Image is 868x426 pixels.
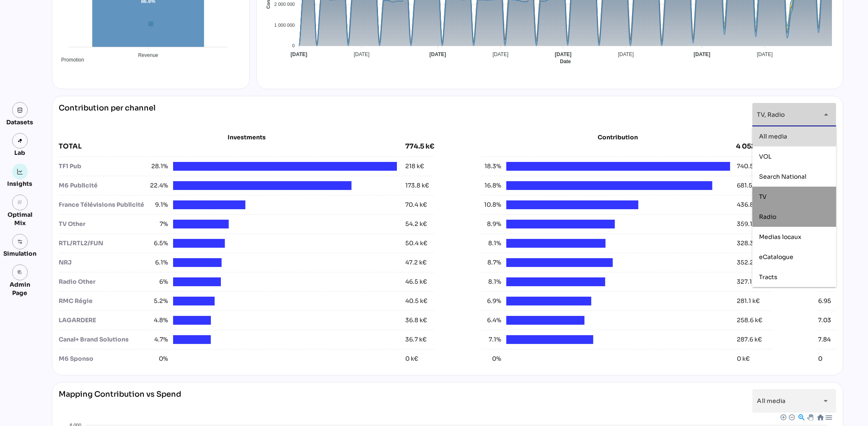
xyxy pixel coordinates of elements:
span: 18.3% [481,162,501,171]
span: 7.1% [481,335,501,344]
div: Contribution [502,133,733,141]
span: 6.5% [148,239,168,248]
div: 7.84 [818,335,831,344]
tspan: [DATE] [492,51,508,57]
i: arrow_drop_down [821,396,831,406]
div: TF1 Pub [59,162,148,171]
span: 8.7% [481,258,501,267]
div: 0 k€ [405,354,418,363]
div: Reset Zoom [816,413,823,421]
div: 359.1 k€ [737,220,761,228]
img: graph.svg [17,169,23,175]
div: Canal+ Brand Solutions [59,335,148,344]
div: Panning [807,414,812,419]
div: 70.4 k€ [405,200,427,209]
tspan: [DATE] [757,51,772,57]
span: eCatalogue [759,253,793,260]
span: 6% [148,277,168,286]
div: 681.5 k€ [737,181,761,190]
div: 46.5 k€ [405,277,427,286]
div: 774.5 k€ [405,141,434,151]
tspan: 0 [292,43,295,48]
i: arrow_drop_down [821,110,831,120]
span: 0% [148,354,168,363]
div: 327.1 k€ [737,277,761,286]
span: 8.9% [481,220,501,228]
div: M6 Sponso [59,354,148,363]
div: 36.8 k€ [405,316,427,325]
div: Contribution per channel [59,103,156,126]
span: 28.1% [148,162,168,171]
span: 6.4% [481,316,501,325]
div: Zoom In [780,414,786,420]
div: 7.03 [818,316,831,325]
div: Simulation [3,249,36,258]
div: France Télévisions Publicité [59,200,148,209]
div: Menu [824,413,832,421]
span: Medias locaux [759,233,801,240]
span: Tracts [759,273,777,280]
div: 6.95 [818,297,831,305]
div: Insights [8,180,33,188]
tspan: [DATE] [694,51,710,57]
div: 40.5 k€ [405,297,428,305]
tspan: Revenue [138,52,158,58]
div: 50.4 k€ [405,239,428,248]
i: admin_panel_settings [17,269,23,275]
span: 4.8% [148,316,168,325]
span: 16.8% [481,181,501,190]
div: Lab [11,149,29,157]
tspan: [DATE] [429,51,446,57]
span: Search National [759,172,806,180]
div: RMC Régie [59,297,148,305]
div: 328.3 k€ [737,239,762,248]
div: M6 Publicité [59,181,148,190]
div: RTL/RTL2/FUN [59,239,148,248]
div: 281.1 k€ [737,297,760,305]
div: 47.2 k€ [405,258,427,267]
span: 4.7% [148,335,168,344]
div: TV Other [59,220,148,228]
span: TV [759,192,767,200]
div: Admin Page [3,280,36,297]
div: Selection Zoom [797,413,804,421]
tspan: 2 000 000 [274,2,295,7]
div: 258.6 k€ [737,316,762,325]
span: 8.1% [481,277,501,286]
span: TV, Radio [757,111,785,118]
tspan: [DATE] [353,51,369,57]
div: NRJ [59,258,148,267]
div: 4 052.8 k€ [736,141,772,151]
span: All media [757,397,786,405]
img: lab.svg [17,138,23,144]
img: settings.svg [17,239,23,245]
tspan: [DATE] [554,51,571,57]
div: LAGARDERE [59,316,148,325]
div: 218 k€ [405,162,424,171]
span: 0% [481,354,501,363]
div: 0 [818,354,822,363]
div: 0 k€ [737,354,750,363]
span: 22.4% [148,181,168,190]
tspan: 1 000 000 [274,23,295,28]
span: 8.1% [481,239,501,248]
div: 173.8 k€ [405,181,429,190]
div: 36.7 k€ [405,335,427,344]
img: data.svg [17,107,23,113]
div: 287.6 k€ [737,335,762,344]
div: Investments [59,133,435,141]
text: Date [560,59,571,64]
div: 740.5 k€ [737,162,762,171]
span: 6.1% [148,258,168,267]
div: 436.8 k€ [737,200,762,209]
span: Radio [759,213,776,220]
tspan: [DATE] [290,51,307,57]
div: 54.2 k€ [405,220,427,228]
div: Datasets [7,118,34,126]
span: 7% [148,220,168,228]
div: TOTAL [59,141,406,151]
span: VOL [759,152,772,160]
div: 352.2 k€ [737,258,762,267]
tspan: [DATE] [618,51,634,57]
span: 5.2% [148,297,168,305]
